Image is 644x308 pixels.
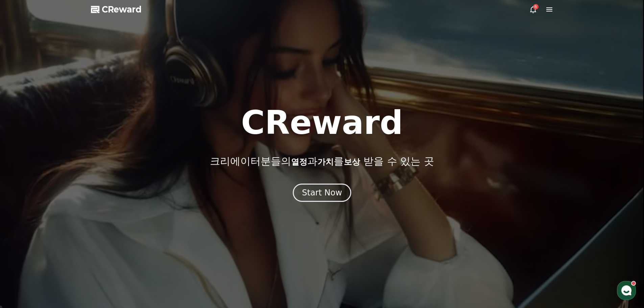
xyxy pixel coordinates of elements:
a: 6 [529,5,537,14]
a: Start Now [293,190,351,197]
a: 대화 [45,214,87,231]
span: 설정 [104,224,113,230]
span: 홈 [21,224,25,230]
div: Start Now [302,187,342,198]
span: CReward [102,4,142,15]
p: 크리에이터분들의 과 를 받을 수 있는 곳 [210,155,434,167]
a: CReward [91,4,142,15]
span: 열정 [291,157,307,167]
span: 가치 [317,157,334,167]
h1: CReward [241,106,403,139]
span: 보상 [344,157,360,167]
a: 설정 [87,214,130,231]
button: Start Now [293,184,351,202]
a: 홈 [2,214,45,231]
div: 6 [533,4,539,9]
span: 대화 [62,225,70,230]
